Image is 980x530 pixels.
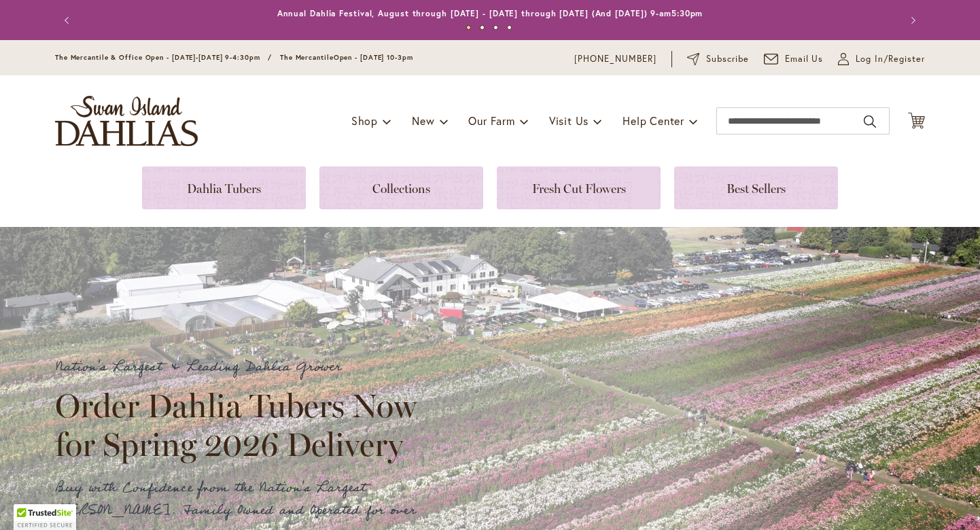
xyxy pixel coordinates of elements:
[838,52,925,66] a: Log In/Register
[55,356,429,378] p: Nation's Largest & Leading Dahlia Grower
[785,52,824,66] span: Email Us
[55,96,198,146] a: store logo
[334,53,413,62] span: Open - [DATE] 10-3pm
[687,52,749,66] a: Subscribe
[468,113,514,128] span: Our Farm
[764,52,824,66] a: Email Us
[277,8,703,18] a: Annual Dahlia Festival, August through [DATE] - [DATE] through [DATE] (And [DATE]) 9-am5:30pm
[493,25,498,30] button: 3 of 4
[55,7,82,34] button: Previous
[898,7,925,34] button: Next
[466,25,471,30] button: 1 of 4
[55,387,429,463] h2: Order Dahlia Tubers Now for Spring 2026 Delivery
[706,52,749,66] span: Subscribe
[623,113,684,128] span: Help Center
[549,113,589,128] span: Visit Us
[412,113,434,128] span: New
[856,52,925,66] span: Log In/Register
[480,25,485,30] button: 2 of 4
[351,113,378,128] span: Shop
[574,52,657,66] a: [PHONE_NUMBER]
[55,53,334,62] span: The Mercantile & Office Open - [DATE]-[DATE] 9-4:30pm / The Mercantile
[507,25,512,30] button: 4 of 4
